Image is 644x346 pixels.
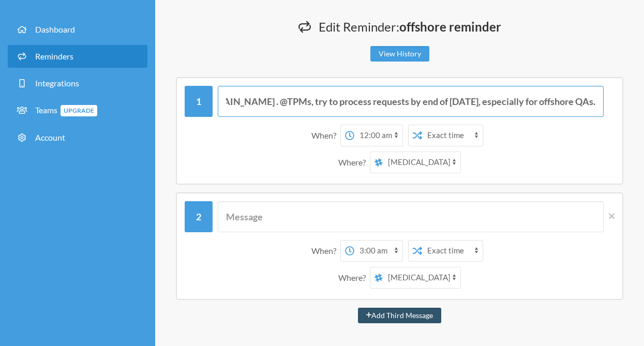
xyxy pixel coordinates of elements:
[35,105,97,115] span: Teams
[311,125,340,146] div: When?
[35,24,75,34] span: Dashboard
[358,308,442,323] button: Add Third Message
[35,51,73,61] span: Reminders
[311,240,340,262] div: When?
[35,78,79,88] span: Integrations
[61,105,97,116] span: Upgrade
[370,46,429,62] a: View History
[8,18,147,41] a: Dashboard
[218,86,604,117] input: Message
[319,19,501,34] span: Edit Reminder:
[399,19,501,34] strong: offshore reminder
[8,126,147,149] a: Account
[338,152,370,173] div: Where?
[338,267,370,289] div: Where?
[218,201,604,232] input: Message
[8,99,147,122] a: TeamsUpgrade
[8,45,147,68] a: Reminders
[35,132,65,142] span: Account
[8,72,147,95] a: Integrations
